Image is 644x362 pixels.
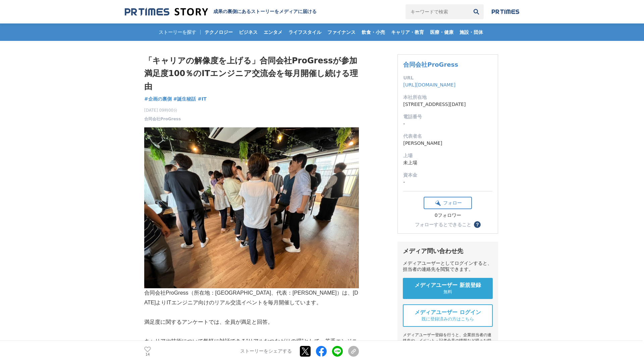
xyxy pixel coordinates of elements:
[202,23,235,41] a: テクノロジー
[144,127,359,288] img: thumbnail_3de81aa0-6e5f-11f0-9560-9ff5a90d5e6f.jpg
[240,349,292,355] p: ストーリーをシェアする
[403,94,492,101] dt: 本社所在地
[403,140,492,147] dd: [PERSON_NAME]
[144,116,181,122] a: 合同会社ProGress
[403,260,493,273] div: メディアユーザーとしてログインすると、担当者の連絡先を閲覧できます。
[144,288,359,308] p: 合同会社ProGress（所在地：[GEOGRAPHIC_DATA]、代表：[PERSON_NAME]）は、[DATE]よりITエンジニア向けのリアル交流イベントを毎月開催しています。
[359,23,388,41] a: 飲食・小売
[325,23,358,41] a: ファイナンス
[406,4,469,19] input: キーワードで検索
[457,23,486,41] a: 施設・団体
[403,120,492,127] dd: -
[427,29,456,35] span: 医療・健康
[474,221,481,228] button: ？
[388,29,427,35] span: キャリア・教育
[144,337,359,356] p: キャリアや技術について気軽に対話できる“リアルなつながりの場”として、若手エンジニアから支持されています。
[261,29,285,35] span: エンタメ
[286,29,324,35] span: ライフスタイル
[144,96,172,103] a: #企画の裏側
[403,152,492,159] dt: 上場
[415,222,471,227] div: フォローするとできること
[469,4,484,19] button: 検索
[213,9,317,15] h2: 成果の裏側にあるストーリーをメディアに届ける
[403,61,458,68] a: 合同会社ProGress
[202,29,235,35] span: テクノロジー
[403,113,492,120] dt: 電話番号
[236,23,260,41] a: ビジネス
[424,197,472,209] button: フォロー
[125,7,208,16] img: 成果の裏側にあるストーリーをメディアに届ける
[443,289,452,295] span: 無料
[424,213,472,219] div: 0フォロワー
[415,282,481,289] span: メディアユーザー 新規登録
[144,317,359,327] p: 満足度に関するアンケートでは、全員が満足と回答。
[403,179,492,186] dd: -
[403,101,492,108] dd: [STREET_ADDRESS][DATE]
[403,247,493,255] div: メディア問い合わせ先
[144,54,359,93] h1: 「キャリアの解像度を上げる」合同会社ProGressが参加満足度100％のITエンジニア交流会を毎月開催し続ける理由
[173,96,196,102] span: #誕生秘話
[125,7,317,16] a: 成果の裏側にあるストーリーをメディアに届ける 成果の裏側にあるストーリーをメディアに届ける
[492,9,519,14] img: prtimes
[457,29,486,35] span: 施設・団体
[173,96,196,103] a: #誕生秘話
[388,23,427,41] a: キャリア・教育
[144,107,181,113] span: [DATE] 09時00分
[144,353,151,356] p: 14
[144,96,172,102] span: #企画の裏側
[422,316,474,322] span: 既に登録済みの方はこちら
[403,332,493,361] div: メディアユーザー登録を行うと、企業担当者の連絡先や、イベント・記者会見の情報など様々な特記情報を閲覧できます。 ※内容はストーリー・プレスリリースにより異なります。
[403,304,493,327] a: メディアユーザー ログイン 既に登録済みの方はこちら
[198,96,207,102] span: #IT
[236,29,260,35] span: ビジネス
[403,172,492,179] dt: 資本金
[475,222,480,227] span: ？
[415,309,481,316] span: メディアユーザー ログイン
[403,278,493,299] a: メディアユーザー 新規登録 無料
[325,29,358,35] span: ファイナンス
[403,82,455,87] a: [URL][DOMAIN_NAME]
[403,74,492,81] dt: URL
[427,23,456,41] a: 医療・健康
[261,23,285,41] a: エンタメ
[198,96,207,103] a: #IT
[403,159,492,166] dd: 未上場
[359,29,388,35] span: 飲食・小売
[286,23,324,41] a: ライフスタイル
[403,133,492,140] dt: 代表者名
